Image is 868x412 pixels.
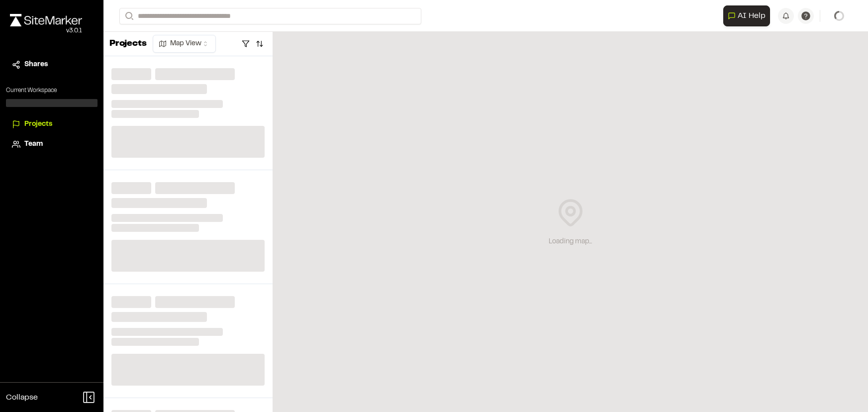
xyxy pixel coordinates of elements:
[12,119,92,130] a: Projects
[12,59,92,70] a: Shares
[723,5,770,26] button: Open AI Assistant
[24,59,48,70] span: Shares
[6,86,97,95] p: Current Workspace
[549,236,592,247] div: Loading map...
[119,8,137,24] button: Search
[738,10,766,22] span: AI Help
[24,139,43,150] span: Team
[6,392,38,404] span: Collapse
[12,139,92,150] a: Team
[10,26,82,35] div: Oh geez...please don't...
[109,37,147,51] p: Projects
[24,119,52,130] span: Projects
[723,5,774,26] div: Open AI Assistant
[10,14,82,26] img: rebrand.png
